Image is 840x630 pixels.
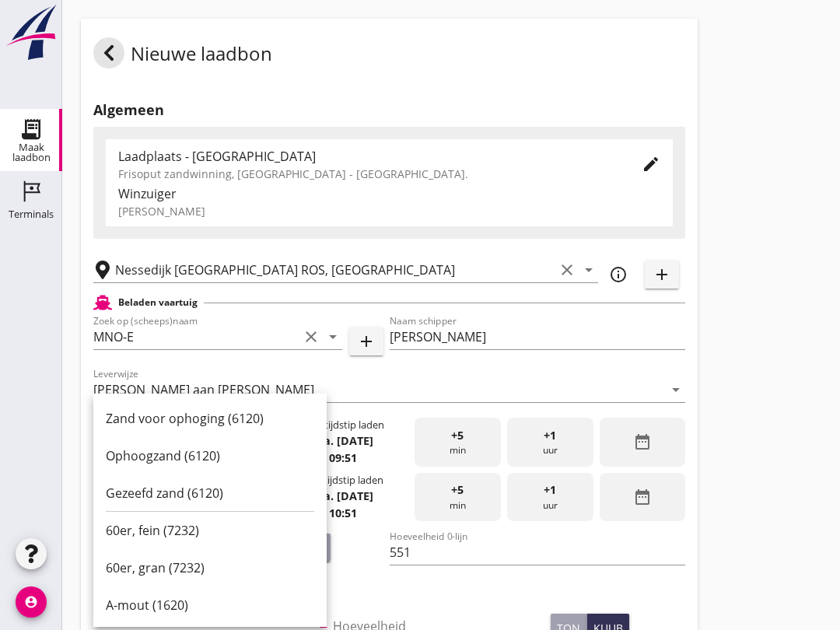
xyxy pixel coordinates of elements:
div: [PERSON_NAME] aan [PERSON_NAME] [93,383,314,397]
i: arrow_drop_down [579,261,598,279]
input: Hoeveelheid 0-lijn [390,540,686,565]
span: +5 [451,481,464,499]
i: date_range [633,488,652,506]
div: 60er, gran (7232) [106,558,314,577]
strong: ma. [DATE] [313,488,373,503]
span: +5 [451,427,464,444]
input: Zoek op (scheeps)naam [93,324,299,349]
i: edit [642,155,660,173]
i: date_range [633,432,652,451]
strong: 09:51 [329,450,357,465]
div: Ophoogzand (6120) [106,446,314,465]
h2: Product(en)/vrachtbepaling [93,580,685,601]
i: info_outline [609,265,628,284]
div: Nieuwe laadbon [93,37,272,75]
input: Losplaats [115,257,555,282]
i: account_circle [16,586,47,618]
div: Frisoput zandwinning, [GEOGRAPHIC_DATA] - [GEOGRAPHIC_DATA]. [118,166,617,182]
i: add [653,265,671,284]
div: Laadplaats - [GEOGRAPHIC_DATA] [118,147,617,166]
div: A-mout (1620) [106,596,314,614]
div: Gezeefd zand (6120) [106,484,314,502]
i: arrow_drop_down [324,327,342,346]
strong: ma. [DATE] [313,433,373,448]
span: +1 [544,481,556,499]
div: min [415,418,501,467]
i: clear [558,261,576,279]
h2: Algemeen [93,100,685,121]
div: [PERSON_NAME] [118,203,660,219]
span: +1 [544,427,556,444]
i: arrow_drop_down [667,380,685,399]
div: Winzuiger [118,184,660,203]
div: uur [507,473,593,522]
strong: 10:51 [329,506,357,520]
i: clear [302,327,320,346]
div: uur [507,418,593,467]
div: Terminals [9,209,54,219]
div: Starttijdstip laden [302,418,384,432]
div: Eindtijdstip laden [303,473,383,488]
div: 60er, fein (7232) [106,521,314,540]
h2: Beladen vaartuig [118,296,198,310]
input: Naam schipper [390,324,686,349]
img: logo-small.a267ee39.svg [3,4,59,61]
i: add [357,332,376,351]
div: min [415,473,501,522]
div: Zand voor ophoging (6120) [106,409,314,428]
